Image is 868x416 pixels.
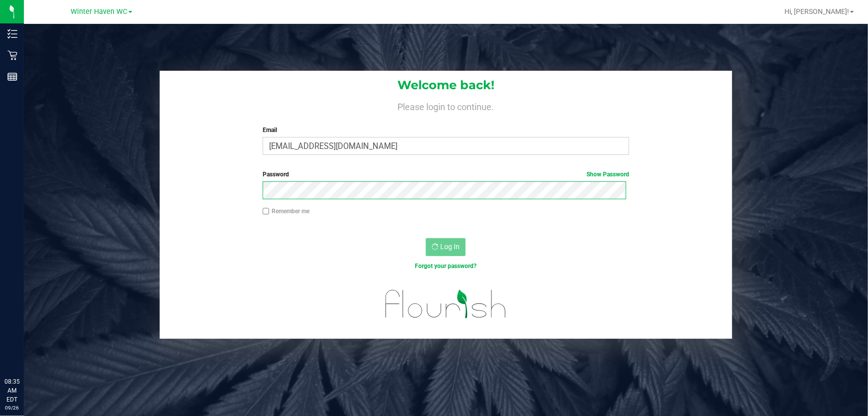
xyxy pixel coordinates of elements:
a: Forgot your password? [415,263,477,270]
span: Log In [440,243,460,251]
inline-svg: Inventory [7,29,17,39]
span: Hi, [PERSON_NAME]! [784,7,849,15]
a: Show Password [586,171,629,178]
img: flourish_logo.svg [375,281,518,327]
h1: Welcome back! [160,79,732,92]
inline-svg: Retail [7,50,17,60]
button: Log In [426,238,466,256]
inline-svg: Reports [7,72,17,82]
input: Remember me [263,208,270,215]
p: 09/26 [4,404,19,412]
span: Winter Haven WC [71,7,127,16]
h4: Please login to continue. [160,100,732,112]
p: 08:35 AM EDT [4,377,19,404]
label: Email [263,126,630,135]
label: Remember me [263,207,309,216]
span: Password [263,171,289,178]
